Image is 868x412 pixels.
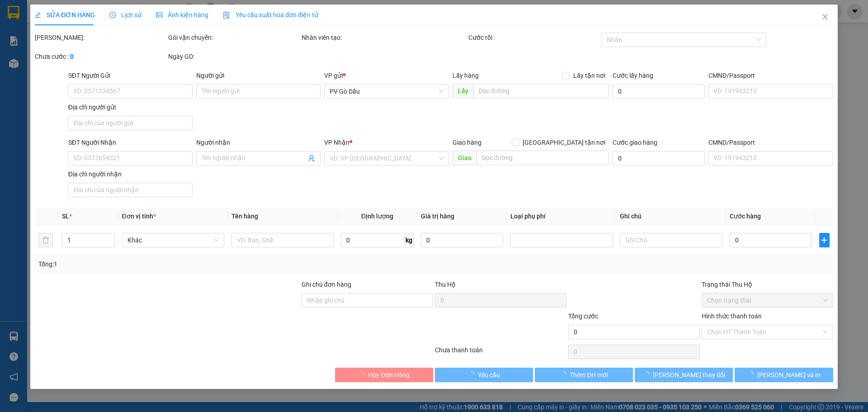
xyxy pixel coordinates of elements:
div: Cước rồi : [468,33,600,43]
span: Khác [127,233,219,247]
span: Tổng cước [568,313,598,320]
span: Đơn vị tính [122,213,156,220]
label: Ghi chú đơn hàng [302,281,351,288]
input: Dọc đường [476,151,609,165]
span: kg [405,233,414,247]
span: Chọn trạng thái [707,294,828,307]
span: plus [820,237,829,244]
span: Lịch sử [109,11,142,19]
span: Hủy Đơn Hàng [368,370,410,380]
button: Thêm ĐH mới [535,368,633,382]
button: delete [38,233,53,247]
input: Cước giao hàng [613,151,705,166]
input: VD: Bàn, Ghế [231,233,334,247]
div: Trạng thái Thu Hộ [702,279,833,289]
span: PV Gò Dầu [330,85,443,98]
span: picture [156,12,162,18]
li: [STREET_ADDRESS][PERSON_NAME]. [GEOGRAPHIC_DATA], Tỉnh [GEOGRAPHIC_DATA] [85,22,378,33]
button: Yêu cầu [435,368,533,382]
div: Người gửi [196,71,321,81]
th: Ghi chú [617,208,726,225]
div: Tổng: 1 [38,259,335,269]
span: Lấy tận nơi [570,71,609,81]
span: Ảnh kiện hàng [156,11,208,19]
img: logo.jpg [11,11,57,57]
input: Ghi Chú [620,233,722,247]
button: Close [812,5,838,30]
span: [PERSON_NAME] thay đổi [653,370,725,380]
input: Ghi chú đơn hàng [302,293,433,308]
button: plus [819,233,829,247]
span: VP Nhận [325,139,350,146]
span: user-add [308,155,316,162]
button: [PERSON_NAME] và In [735,368,833,382]
div: Địa chỉ người nhận [68,169,193,179]
div: Chưa thanh toán [434,345,567,361]
span: edit [35,12,41,18]
span: Giá trị hàng [421,213,454,220]
b: GỬI : PV Gò Dầu [11,66,101,81]
span: Thu Hộ [435,281,456,288]
span: loading [560,371,570,378]
span: loading [358,371,368,378]
div: CMND/Passport [708,71,833,81]
input: Cước lấy hàng [613,84,705,99]
span: SỬA ĐƠN HÀNG [35,11,95,19]
span: loading [643,371,653,378]
div: Người nhận [196,137,321,147]
div: Gói vận chuyển: [168,33,300,43]
span: SL [62,213,70,220]
span: [PERSON_NAME] và In [757,370,821,380]
span: loading [747,371,757,378]
span: loading [468,371,478,378]
input: Địa chỉ của người nhận [68,183,193,197]
input: Địa chỉ của người gửi [68,116,193,130]
input: Dọc đường [473,84,609,98]
div: [PERSON_NAME]: [35,33,166,43]
div: Nhân viên tạo: [302,33,467,43]
div: VP gửi [325,71,449,81]
span: Thêm ĐH mới [570,370,608,380]
b: 0 [70,53,74,60]
span: Yêu cầu [478,370,500,380]
span: Cước hàng [730,213,761,220]
div: SĐT Người Gửi [68,71,193,81]
label: Hình thức thanh toán [702,313,762,320]
label: Cước giao hàng [613,139,657,146]
span: clock-circle [109,12,116,18]
div: CMND/Passport [708,137,833,147]
div: Chưa cước : [35,52,166,62]
span: Lấy [453,84,473,98]
label: Cước lấy hàng [613,72,653,79]
div: Địa chỉ người gửi [68,102,193,112]
span: Giao hàng [453,139,481,146]
span: Yêu cầu xuất hóa đơn điện tử [223,11,318,19]
div: Ngày GD: [168,52,300,62]
span: Tên hàng [231,213,258,220]
span: [GEOGRAPHIC_DATA] tận nơi [519,137,609,147]
span: Giao [453,151,476,165]
button: [PERSON_NAME] thay đổi [635,368,733,382]
button: Hủy Đơn Hàng [335,368,433,382]
li: Hotline: 1900 8153 [85,33,378,45]
span: Định lượng [361,213,393,220]
span: Lấy hàng [453,72,479,79]
div: SĐT Người Nhận [68,137,193,147]
img: icon [223,12,230,19]
th: Loại phụ phí [507,208,616,225]
span: close [821,13,829,20]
